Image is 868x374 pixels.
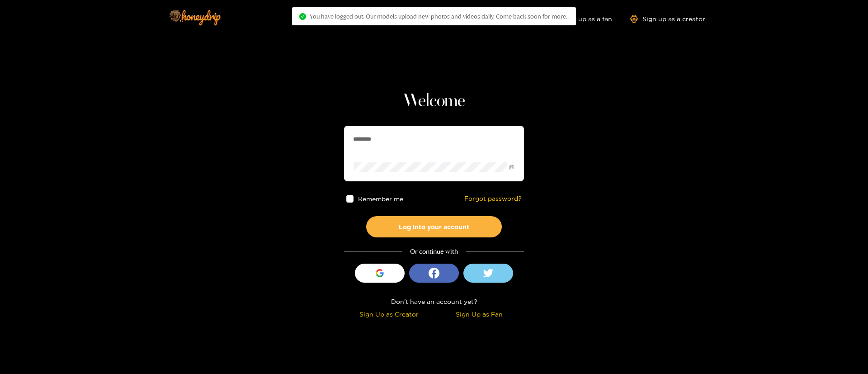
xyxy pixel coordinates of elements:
span: Remember me [359,195,404,202]
div: Sign Up as Fan [436,309,522,319]
div: Or continue with [344,246,524,257]
span: check-circle [299,13,306,20]
button: Log into your account [366,216,502,237]
h1: Welcome [344,90,524,112]
a: Sign up as a creator [630,15,705,23]
a: Forgot password? [464,195,522,203]
a: Sign up as a fan [550,15,612,23]
div: Sign Up as Creator [346,309,432,319]
span: You have logged out. Our models upload new photos and videos daily. Come back soon for more.. [310,13,569,20]
span: eye-invisible [509,164,514,170]
div: Don't have an account yet? [344,296,524,307]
